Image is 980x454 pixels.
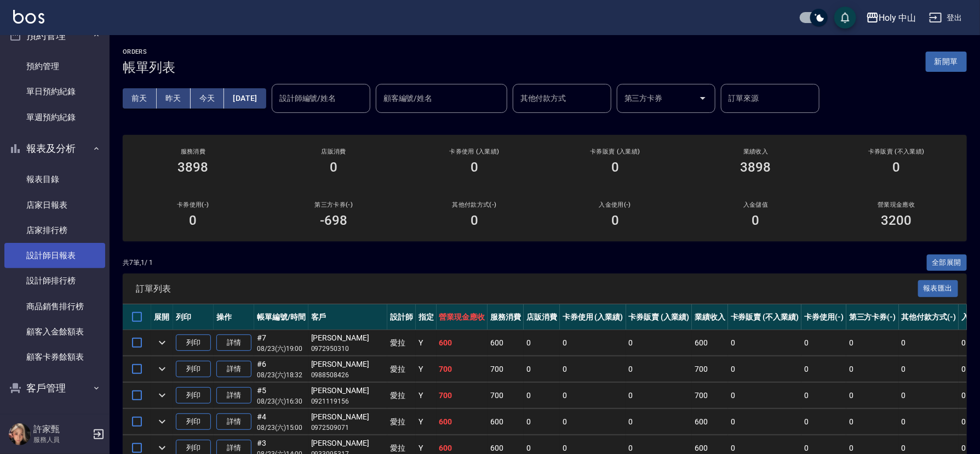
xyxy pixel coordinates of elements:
a: 詳情 [216,387,251,404]
button: expand row [154,413,170,430]
td: 700 [692,356,728,382]
a: 店家排行榜 [4,218,105,243]
h3: 0 [471,160,478,175]
button: Holy 中山 [862,7,921,29]
p: 0921119156 [311,396,385,406]
button: 列印 [176,334,211,351]
td: 0 [626,356,692,382]
a: 單週預約紀錄 [4,105,105,130]
a: 商品銷售排行榜 [4,294,105,319]
h3: 0 [471,213,478,228]
th: 設計師 [387,304,416,330]
h2: 卡券販賣 (入業績) [558,148,672,155]
td: 0 [846,330,899,356]
button: 前天 [123,88,157,109]
td: 0 [801,383,846,408]
th: 第三方卡券(-) [846,304,899,330]
p: 08/23 (六) 15:00 [257,423,306,433]
h2: 店販消費 [277,148,391,155]
th: 營業現金應收 [437,304,488,330]
div: [PERSON_NAME] [311,438,385,449]
h3: 0 [893,160,901,175]
td: Y [416,356,437,382]
a: 顧客卡券餘額表 [4,344,105,370]
p: 0988508426 [311,370,385,380]
th: 列印 [173,304,214,330]
th: 卡券販賣 (入業績) [626,304,692,330]
button: 預約管理 [4,21,105,50]
button: expand row [154,334,170,351]
td: 0 [801,409,846,435]
img: Logo [13,10,44,24]
th: 卡券使用(-) [801,304,846,330]
td: #4 [254,409,308,435]
td: 0 [801,330,846,356]
td: 600 [488,330,524,356]
p: 08/23 (六) 19:00 [257,344,306,354]
td: 600 [692,409,728,435]
h2: 入金使用(-) [558,201,672,208]
h3: 3898 [178,160,209,175]
a: 設計師排行榜 [4,268,105,293]
td: 0 [626,409,692,435]
button: 全部展開 [927,254,967,271]
td: 0 [560,383,626,408]
h2: 營業現金應收 [839,201,954,208]
h2: 卡券使用 (入業績) [417,148,532,155]
button: 列印 [176,361,211,378]
h3: 3200 [881,213,912,228]
td: 愛拉 [387,330,416,356]
td: 0 [899,356,959,382]
td: 0 [846,383,899,408]
button: 新開單 [926,52,967,72]
td: 0 [728,409,801,435]
td: 600 [692,330,728,356]
td: 0 [524,330,560,356]
h2: 卡券使用(-) [136,201,250,208]
img: Person [9,423,31,445]
div: Holy 中山 [879,11,916,25]
h3: 0 [611,213,619,228]
h3: 0 [611,160,619,175]
td: 0 [560,330,626,356]
td: 0 [524,356,560,382]
div: [PERSON_NAME] [311,359,385,370]
th: 操作 [214,304,254,330]
th: 其他付款方式(-) [899,304,959,330]
td: 0 [524,409,560,435]
th: 帳單編號/時間 [254,304,308,330]
button: [DATE] [224,88,266,109]
h3: 0 [189,213,197,228]
div: [PERSON_NAME] [311,385,385,396]
td: 0 [560,356,626,382]
button: Open [694,89,712,107]
a: 詳情 [216,334,251,351]
th: 客戶 [308,304,387,330]
h3: 帳單列表 [123,60,175,75]
p: 0972950310 [311,344,385,354]
th: 卡券販賣 (不入業績) [728,304,801,330]
h3: 0 [752,213,760,228]
button: 報表匯出 [918,280,959,297]
td: 600 [437,409,488,435]
h3: 3898 [741,160,771,175]
h2: ORDERS [123,48,175,55]
th: 卡券使用 (入業績) [560,304,626,330]
h3: 服務消費 [136,148,250,155]
a: 單日預約紀錄 [4,79,105,104]
td: 0 [626,330,692,356]
p: 08/23 (六) 16:30 [257,396,306,406]
a: 設計師日報表 [4,243,105,268]
div: [PERSON_NAME] [311,411,385,423]
a: 新開單 [926,56,967,66]
td: 700 [488,356,524,382]
h3: 0 [330,160,337,175]
p: 服務人員 [33,435,89,445]
td: #5 [254,383,308,408]
th: 店販消費 [524,304,560,330]
a: 報表匯出 [918,283,959,293]
td: 700 [437,356,488,382]
td: 0 [899,383,959,408]
td: 700 [437,383,488,408]
th: 服務消費 [488,304,524,330]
